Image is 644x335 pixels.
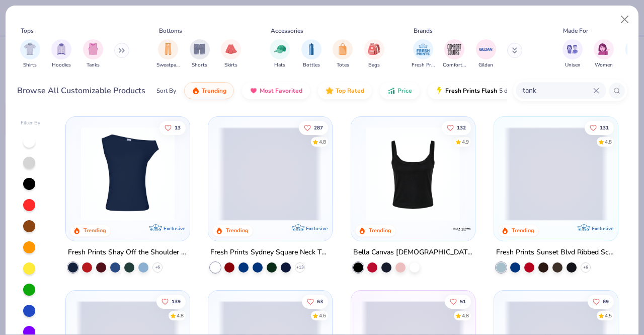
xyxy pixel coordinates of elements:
[190,39,210,69] button: filter button
[499,85,536,97] span: 5 day delivery
[76,127,180,221] img: 5716b33b-ee27-473a-ad8a-9b8687048459
[397,87,412,95] span: Price
[435,87,443,95] img: flash.gif
[87,61,100,69] span: Tanks
[364,39,384,69] button: filter button
[56,43,67,55] img: Hoodies Image
[23,61,37,69] span: Shirts
[318,82,372,99] button: Top Rated
[478,61,493,69] span: Gildan
[462,312,469,319] div: 4.8
[314,125,324,130] span: 287
[380,82,420,99] button: Price
[250,87,258,95] img: most_fav.gif
[585,120,614,135] button: Like
[221,39,241,69] button: filter button
[175,125,181,130] span: 13
[353,246,473,259] div: Bella Canvas [DEMOGRAPHIC_DATA]' Micro Ribbed Scoop Tank
[428,82,544,99] button: Fresh Prints Flash5 day delivery
[210,246,330,259] div: Fresh Prints Sydney Square Neck Tank Top
[156,294,186,308] button: Like
[476,39,496,69] div: filter for Gildan
[156,39,180,69] div: filter for Sweatpants
[155,264,160,271] span: + 6
[317,299,324,304] span: 63
[337,43,348,55] img: Totes Image
[412,61,435,69] span: Fresh Prints
[478,42,494,57] img: Gildan Image
[190,39,210,69] div: filter for Shorts
[172,299,181,304] span: 139
[594,39,614,69] button: filter button
[159,120,186,135] button: Like
[271,26,303,35] div: Accessories
[588,294,614,308] button: Like
[301,39,321,69] div: filter for Bottles
[156,61,180,69] span: Sweatpants
[333,39,353,69] button: filter button
[274,61,285,69] span: Hats
[442,120,471,135] button: Like
[17,85,145,97] div: Browse All Customizable Products
[447,42,462,57] img: Comfort Colors Image
[452,219,472,239] img: Bella + Canvas logo
[163,43,174,55] img: Sweatpants Image
[460,299,466,304] span: 51
[592,225,613,232] span: Exclusive
[306,43,317,55] img: Bottles Image
[336,87,364,95] span: Top Rated
[583,264,588,271] span: + 6
[594,39,614,69] div: filter for Women
[184,82,234,99] button: Trending
[299,120,329,135] button: Like
[412,39,435,69] div: filter for Fresh Prints
[159,26,182,35] div: Bottoms
[368,43,379,55] img: Bags Image
[615,10,634,29] button: Close
[603,299,609,304] span: 69
[224,61,237,69] span: Skirts
[303,61,320,69] span: Bottles
[192,87,200,95] img: trending.gif
[361,127,465,221] img: 8af284bf-0d00-45ea-9003-ce4b9a3194ad
[202,87,226,95] span: Trending
[20,39,40,69] button: filter button
[605,312,612,319] div: 4.5
[333,39,353,69] div: filter for Totes
[368,61,380,69] span: Bags
[319,312,327,319] div: 4.6
[194,43,205,55] img: Shorts Image
[496,246,616,259] div: Fresh Prints Sunset Blvd Ribbed Scoop Tank Top
[306,225,328,232] span: Exclusive
[156,86,176,95] div: Sort By
[319,138,327,146] div: 4.8
[177,312,184,319] div: 4.8
[163,225,185,232] span: Exclusive
[522,85,593,96] input: Try "T-Shirt"
[457,125,466,130] span: 132
[296,264,304,271] span: + 13
[302,294,329,308] button: Like
[412,39,435,69] button: filter button
[24,43,36,55] img: Shirts Image
[416,42,431,57] img: Fresh Prints Image
[221,39,241,69] div: filter for Skirts
[562,39,583,69] button: filter button
[83,39,103,69] button: filter button
[192,61,207,69] span: Shorts
[567,43,578,55] img: Unisex Image
[600,125,609,130] span: 131
[443,61,466,69] span: Comfort Colors
[326,87,334,95] img: TopRated.gif
[414,26,433,35] div: Brands
[476,39,496,69] button: filter button
[274,43,286,55] img: Hats Image
[462,138,469,146] div: 4.9
[445,87,497,95] span: Fresh Prints Flash
[445,294,471,308] button: Like
[364,39,384,69] div: filter for Bags
[88,43,99,55] img: Tanks Image
[242,82,310,99] button: Most Favorited
[301,39,321,69] button: filter button
[337,61,349,69] span: Totes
